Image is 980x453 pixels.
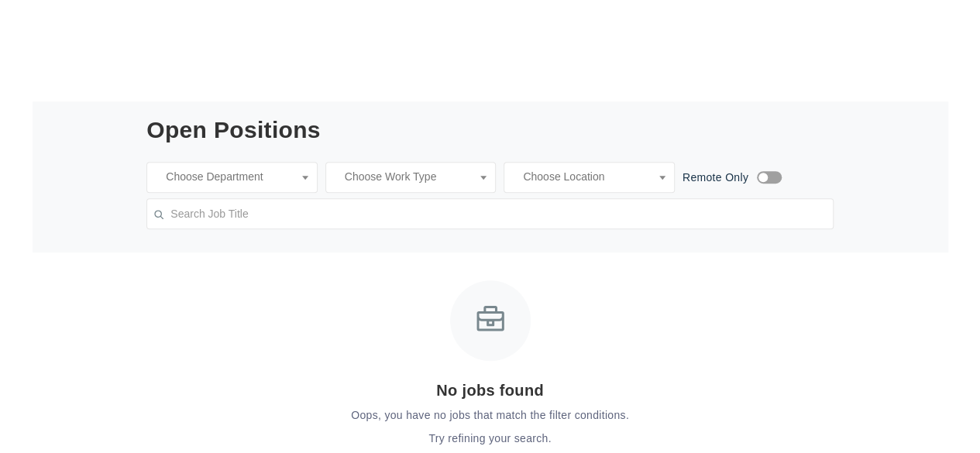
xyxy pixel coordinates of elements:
h3: Open Positions [146,117,321,142]
p: Oops, you have no jobs that match the filter conditions. [146,408,834,424]
input: Choose Work Type [335,170,483,185]
p: Try refining your search. [146,431,834,447]
iframe: Chat Widget [903,379,980,453]
input: Choose Department [156,170,384,185]
input: Search Job Title [146,198,834,229]
div: No jobs found [146,379,834,402]
span: Remote Only [683,171,748,184]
